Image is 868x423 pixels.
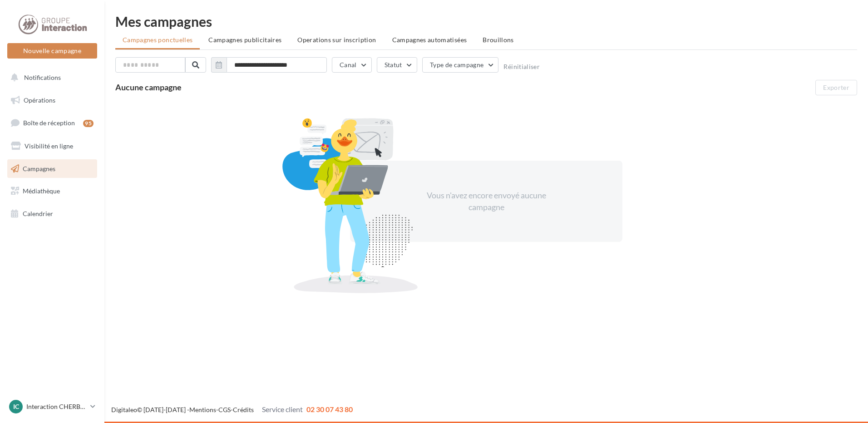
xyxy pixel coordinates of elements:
a: Opérations [5,91,99,110]
span: Campagnes [23,164,55,172]
a: Médiathèque [5,182,99,201]
button: Réinitialiser [503,63,540,70]
span: Boîte de réception [23,119,75,127]
span: Service client [262,405,303,413]
span: Operations sur inscription [297,36,376,44]
a: Digitaleo [111,406,137,413]
span: Opérations [24,96,55,104]
button: Type de campagne [422,57,499,73]
button: Notifications [5,68,95,87]
div: 95 [83,120,94,127]
a: Crédits [233,406,254,413]
a: Campagnes [5,159,99,178]
span: Brouillons [483,36,514,44]
a: Boîte de réception95 [5,113,99,133]
span: Médiathèque [23,187,60,195]
button: Nouvelle campagne [7,43,97,59]
span: © [DATE]-[DATE] - - - [111,406,353,413]
span: Aucune campagne [115,82,182,92]
span: IC [13,402,19,411]
a: CGS [218,406,231,413]
span: Campagnes publicitaires [208,36,281,44]
a: Visibilité en ligne [5,137,99,156]
span: Calendrier [23,210,53,217]
button: Statut [377,57,417,73]
span: Visibilité en ligne [25,142,73,150]
p: Interaction CHERBOURG [26,402,87,411]
div: Vous n'avez encore envoyé aucune campagne [408,190,564,213]
span: Notifications [24,74,61,81]
button: Exporter [815,80,857,95]
span: 02 30 07 43 80 [306,405,353,413]
a: Mentions [189,406,216,413]
div: Mes campagnes [115,15,857,28]
span: Campagnes automatisées [392,36,467,44]
a: Calendrier [5,204,99,223]
a: IC Interaction CHERBOURG [7,398,97,415]
button: Canal [332,57,372,73]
